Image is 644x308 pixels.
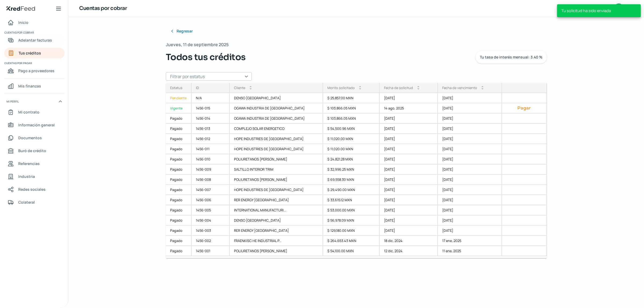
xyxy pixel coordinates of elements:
[380,236,438,246] div: 18 dic, 2024
[438,164,502,175] div: [DATE]
[380,195,438,205] div: [DATE]
[4,30,64,35] span: Cuentas por cobrar
[192,246,230,256] div: 1456-001
[192,103,230,113] div: 1456-015
[192,124,230,134] div: 1456-013
[166,93,192,103] a: Pendiente
[323,246,380,256] div: $ 54,100.00 MXN
[166,124,192,134] div: Pagado
[380,246,438,256] div: 12 dic, 2024
[4,197,65,208] a: Colateral
[4,120,65,130] a: Información general
[192,205,230,215] div: 1456-005
[438,215,502,226] div: [DATE]
[166,175,192,185] a: Pagado
[18,160,40,167] span: Referencias
[166,41,229,49] span: Jueves, 11 de septiembre 2025
[166,103,192,113] div: Vigente
[230,205,323,215] div: INTERNATIONAL MANUFACTURI...
[166,195,192,205] a: Pagado
[438,93,502,103] div: [DATE]
[438,175,502,185] div: [DATE]
[438,236,502,246] div: 17 ene, 2025
[192,226,230,236] div: 1456-003
[166,205,192,215] div: Pagado
[18,122,55,128] span: Información general
[4,171,65,182] a: Industria
[166,185,192,195] a: Pagado
[442,85,477,90] div: Fecha de vencimiento
[230,93,323,103] div: DENSO [GEOGRAPHIC_DATA]
[506,105,542,111] button: Pagar
[417,88,419,90] i: arrow_drop_down
[323,154,380,164] div: $ 24,821.28 MXN
[230,175,323,185] div: POLIURETANOS [PERSON_NAME]
[18,109,39,115] span: Mi contrato
[18,199,35,206] span: Colateral
[166,226,192,236] a: Pagado
[323,195,380,205] div: $ 33,615.12 MXN
[4,81,65,91] a: Mis finanzas
[380,93,438,103] div: [DATE]
[323,226,380,236] div: $ 129,180.00 MXN
[323,215,380,226] div: $ 56,978.09 MXN
[380,144,438,154] div: [DATE]
[166,144,192,154] a: Pagado
[166,236,192,246] div: Pagado
[438,134,502,144] div: [DATE]
[438,246,502,256] div: 11 ene, 2025
[192,164,230,175] div: 1456-009
[359,88,361,90] i: arrow_drop_down
[323,93,380,103] div: $ 25,857.00 MXN
[18,147,46,154] span: Buró de crédito
[250,88,252,90] i: arrow_drop_down
[230,215,323,226] div: DENSO [GEOGRAPHIC_DATA]
[170,85,182,90] div: Estatus
[380,226,438,236] div: [DATE]
[323,113,380,124] div: $ 103,866.05 MXN
[166,113,192,124] a: Pagado
[166,154,192,164] a: Pagado
[230,195,323,205] div: RER ENERGY [GEOGRAPHIC_DATA]
[166,215,192,226] div: Pagado
[192,215,230,226] div: 1456-004
[4,158,65,169] a: Referencias
[380,124,438,134] div: [DATE]
[230,113,323,124] div: OGAWA INDUSTRIA DE [GEOGRAPHIC_DATA]
[323,144,380,154] div: $ 11,020.00 MXN
[4,48,65,58] a: Tus créditos
[380,154,438,164] div: [DATE]
[438,103,502,113] div: [DATE]
[4,61,64,65] span: Cuentas por pagar
[166,246,192,256] a: Pagado
[438,185,502,195] div: [DATE]
[480,55,543,59] span: Tu tasa de interés mensual: 3.40 %
[380,103,438,113] div: 14 ago, 2025
[4,133,65,143] a: Documentos
[4,107,65,118] a: Mi contrato
[438,154,502,164] div: [DATE]
[6,99,19,104] span: Mi perfil
[230,144,323,154] div: HOPE INDUSTRIES DE [GEOGRAPHIC_DATA]
[323,185,380,195] div: $ 29,490.00 MXN
[18,19,28,26] span: Inicio
[4,145,65,156] a: Buró de crédito
[323,205,380,215] div: $ 53,000.00 MXN
[380,215,438,226] div: [DATE]
[166,134,192,144] a: Pagado
[380,134,438,144] div: [DATE]
[438,205,502,215] div: [DATE]
[192,134,230,144] div: 1456-012
[380,175,438,185] div: [DATE]
[18,37,52,43] span: Adelantar facturas
[166,164,192,175] div: Pagado
[323,164,380,175] div: $ 32,996.25 MXN
[557,4,641,17] div: Tu solicitud ha sido enviada
[4,184,65,195] a: Redes sociales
